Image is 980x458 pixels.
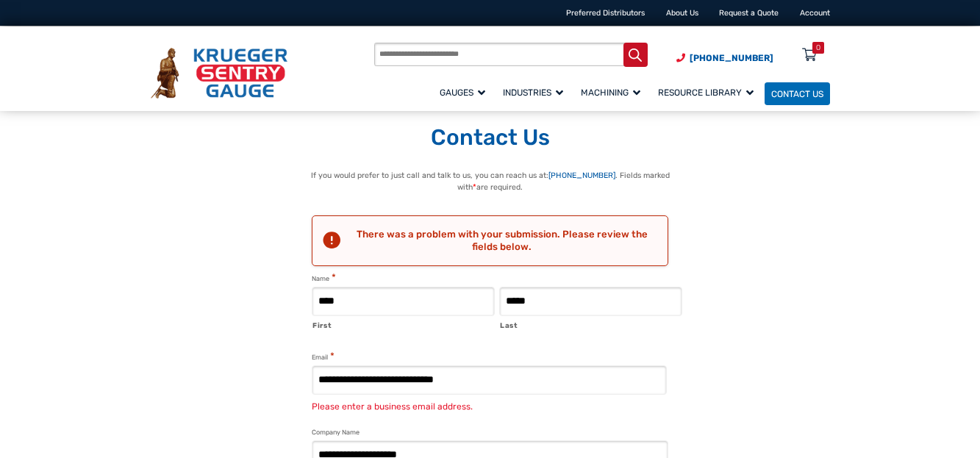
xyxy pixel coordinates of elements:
label: Company Name [312,427,360,438]
a: Gauges [433,80,496,106]
a: Account [800,8,830,18]
div: 0 [816,42,820,54]
a: About Us [666,8,698,18]
p: If you would prefer to just call and talk to us, you can reach us at: . Fields marked with are re... [297,170,683,193]
span: Machining [581,87,640,98]
label: Email [312,351,335,363]
span: Resource Library [658,87,754,98]
span: Contact Us [771,88,823,99]
a: Contact Us [765,82,830,105]
a: Industries [496,80,574,106]
div: Please enter a business email address. [312,400,667,413]
label: Last [500,317,682,332]
a: Resource Library [651,80,765,106]
img: Krueger Sentry Gauge [151,48,287,99]
span: Gauges [440,87,485,98]
a: Preferred Distributors [566,8,645,18]
a: Machining [574,80,651,106]
legend: Name [312,272,336,285]
h2: There was a problem with your submission. Please review the fields below. [348,228,656,254]
label: First [312,317,495,332]
span: Industries [503,87,563,98]
a: Request a Quote [719,8,779,18]
a: [PHONE_NUMBER] [548,171,615,180]
h1: Contact Us [151,124,830,152]
a: Phone Number (920) 434-8860 [676,51,773,65]
span: [PHONE_NUMBER] [690,53,773,63]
